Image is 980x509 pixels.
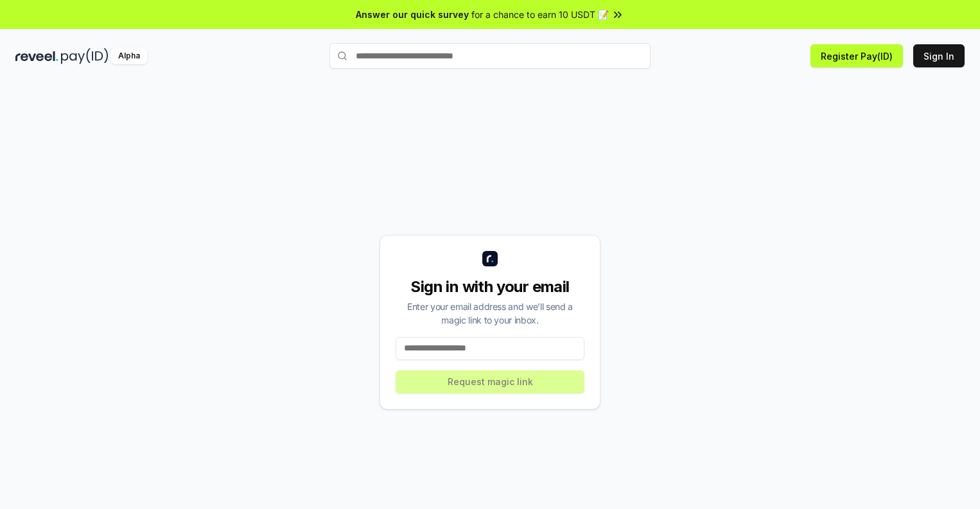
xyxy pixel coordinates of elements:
span: Answer our quick survey [356,8,469,21]
img: reveel_dark [15,48,58,64]
div: Alpha [111,48,147,64]
div: Sign in with your email [396,277,584,297]
img: logo_small [482,251,498,266]
button: Register Pay(ID) [810,44,903,67]
img: pay_id [61,48,109,64]
div: Enter your email address and we’ll send a magic link to your inbox. [396,300,584,327]
button: Sign In [913,44,965,67]
span: for a chance to earn 10 USDT 📝 [471,8,609,21]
